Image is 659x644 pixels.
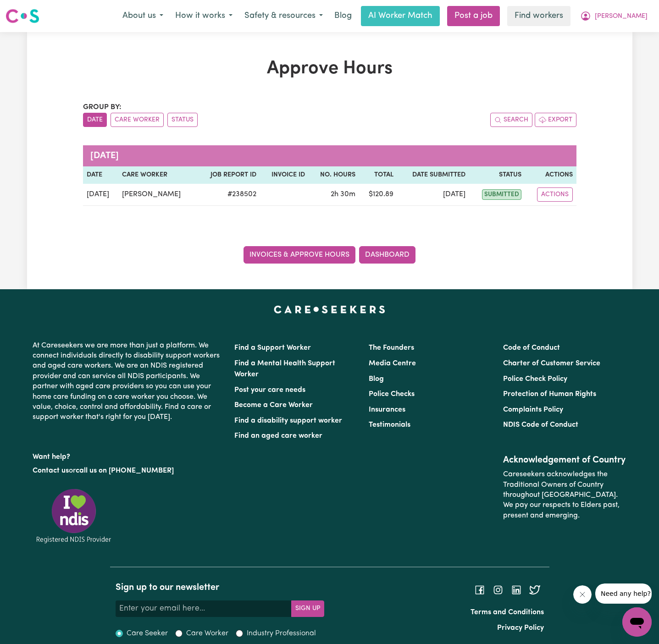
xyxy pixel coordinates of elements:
[76,467,174,474] a: call us on [PHONE_NUMBER]
[116,600,292,617] input: Enter your email here...
[118,184,197,206] td: [PERSON_NAME]
[329,6,357,26] a: Blog
[359,246,415,264] a: Dashboard
[260,166,309,184] th: Invoice ID
[397,166,469,184] th: Date Submitted
[469,166,525,184] th: Status
[6,6,39,27] a: Careseekers logo
[6,8,39,24] img: Careseekers logo
[234,417,342,424] a: Find a disability support worker
[503,391,596,398] a: Protection of Human Rights
[482,189,521,200] span: submitted
[238,6,329,26] button: Safety & resources
[127,628,168,639] label: Care Seeker
[83,58,576,80] h1: Approve Hours
[359,184,397,206] td: $ 120.89
[33,337,223,426] p: At Careseekers we are more than just a platform. We connect individuals directly to disability su...
[169,6,238,26] button: How it works
[359,166,397,184] th: Total
[503,344,560,352] a: Code of Conduct
[234,360,335,378] a: Find a Mental Health Support Worker
[503,406,563,413] a: Complaints Policy
[83,113,107,127] button: sort invoices by date
[234,344,311,352] a: Find a Support Worker
[511,586,522,593] a: Follow Careseekers on LinkedIn
[503,360,600,367] a: Charter of Customer Service
[234,386,305,394] a: Post your care needs
[309,166,360,184] th: No. Hours
[116,582,324,593] h2: Sign up to our newsletter
[111,113,164,127] button: sort invoices by care worker
[493,586,504,593] a: Follow Careseekers on Instagram
[197,166,260,184] th: Job Report ID
[244,246,355,264] a: Invoices & Approve Hours
[595,583,652,604] iframe: Message from company
[83,166,118,184] th: Date
[574,6,653,26] button: My Account
[234,402,313,409] a: Become a Care Worker
[234,432,322,440] a: Find an aged care worker
[369,391,415,398] a: Police Checks
[471,609,544,616] a: Terms and Conditions
[83,145,576,166] caption: [DATE]
[116,6,169,26] button: About us
[397,184,469,206] td: [DATE]
[167,113,198,127] button: sort invoices by paid status
[369,421,410,429] a: Testimonials
[490,113,532,127] button: Search
[447,6,500,26] a: Post a job
[369,360,416,367] a: Media Centre
[197,184,260,206] td: # 238502
[274,306,385,313] a: Careseekers home page
[247,628,316,639] label: Industry Professional
[503,375,567,383] a: Police Check Policy
[33,467,69,474] a: Contact us
[537,187,573,202] button: Actions
[497,624,544,632] a: Privacy Policy
[83,104,122,111] span: Group by:
[83,184,118,206] td: [DATE]
[369,406,405,413] a: Insurances
[186,628,228,639] label: Care Worker
[573,585,592,604] iframe: Close message
[503,421,578,429] a: NDIS Code of Conduct
[595,11,648,22] span: [PERSON_NAME]
[507,6,570,26] a: Find workers
[474,586,485,593] a: Follow Careseekers on Facebook
[529,586,540,593] a: Follow Careseekers on Twitter
[525,166,576,184] th: Actions
[118,166,197,184] th: Care worker
[622,607,652,637] iframe: Button to launch messaging window
[369,344,414,352] a: The Founders
[361,6,440,26] a: AI Worker Match
[33,487,115,545] img: Registered NDIS provider
[535,113,576,127] button: Export
[503,466,626,524] p: Careseekers acknowledges the Traditional Owners of Country throughout [GEOGRAPHIC_DATA]. We pay o...
[331,191,355,198] span: 2 hours 30 minutes
[369,375,384,383] a: Blog
[503,455,626,466] h2: Acknowledgement of Country
[291,600,324,617] button: Subscribe
[33,448,223,462] p: Want help?
[33,462,223,479] p: or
